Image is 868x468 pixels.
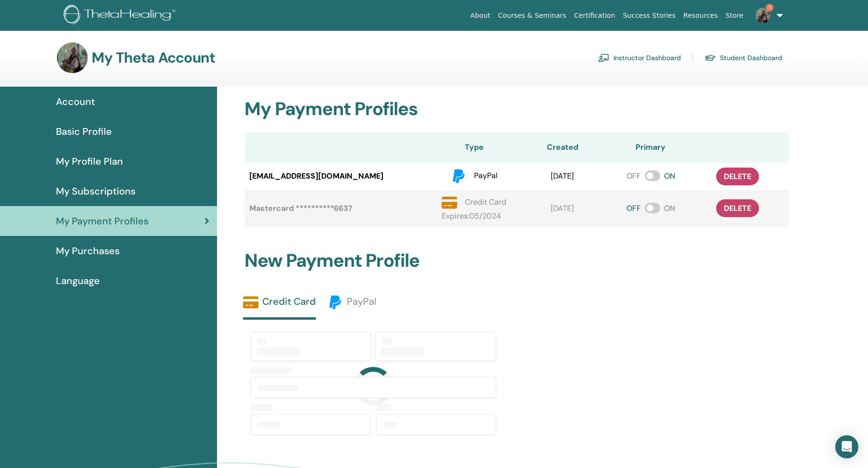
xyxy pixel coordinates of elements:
a: About [466,7,494,25]
div: [DATE] [532,203,593,214]
span: Language [56,273,100,288]
img: default.jpg [755,8,771,23]
span: ON [664,171,675,181]
span: delete [724,171,751,182]
span: My Profile Plan [56,154,123,169]
a: Success Stories [619,7,679,25]
h3: My Theta Account [92,49,215,66]
img: default.jpg [57,42,88,73]
span: ON [664,203,675,213]
a: Store [722,7,747,25]
span: OFF [626,171,641,181]
span: 7 [766,4,773,12]
span: Credit Card [465,197,506,207]
img: paypal.svg [451,169,466,184]
span: PayPal [347,295,376,308]
span: [EMAIL_ADDRESS][DOMAIN_NAME] [249,170,383,182]
div: [DATE] [532,170,593,182]
a: Instructor Dashboard [598,50,681,65]
img: credit-card-solid.svg [442,195,457,210]
h2: New Payment Profile [239,250,794,272]
button: delete [716,168,759,185]
div: Open Intercom Messenger [835,435,858,458]
span: My Purchases [56,244,120,258]
img: graduation-cap.svg [705,54,716,62]
span: My Subscriptions [56,184,136,198]
a: Resources [679,7,722,25]
span: OFF [626,203,641,213]
img: paypal.svg [327,295,343,310]
img: credit-card-solid.svg [243,295,258,310]
span: Basic Profile [56,124,112,139]
a: Certification [570,7,619,25]
th: Created [527,132,597,163]
span: Account [56,94,95,109]
span: PayPal [474,170,498,181]
a: Student Dashboard [705,50,782,65]
button: delete [716,199,759,217]
p: Expires : 05 / 2024 [442,210,506,222]
img: logo.png [64,5,179,26]
th: Type [421,132,527,163]
span: My Payment Profiles [56,214,149,228]
img: chalkboard-teacher.svg [598,53,610,62]
a: Credit Card [243,295,316,320]
th: Primary [597,132,704,163]
h2: My Payment Profiles [239,98,794,120]
span: delete [724,203,751,213]
a: Courses & Seminars [494,7,570,25]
